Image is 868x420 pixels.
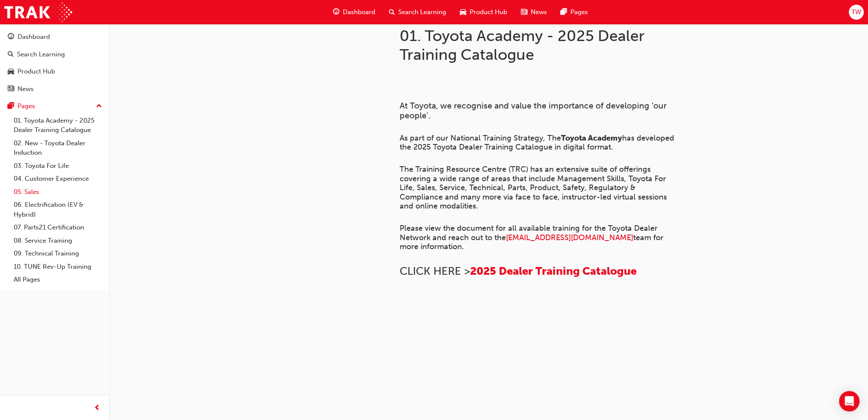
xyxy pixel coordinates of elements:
a: Product Hub [3,64,105,79]
span: pages-icon [561,7,567,18]
a: search-iconSearch Learning [382,3,453,21]
a: Search Learning [3,47,105,62]
span: Dashboard [343,7,375,17]
h1: 01. Toyota Academy - 2025 Dealer Training Catalogue [400,26,680,64]
a: 06. Electrification (EV & Hybrid) [10,198,105,221]
button: TW [849,5,864,20]
a: 08. Service Training [10,234,105,247]
span: News [531,7,547,17]
div: News [18,84,34,94]
a: 07. Parts21 Certification [10,221,105,234]
span: prev-icon [94,403,100,414]
span: news-icon [521,7,527,18]
span: up-icon [96,101,102,112]
a: News [3,81,105,97]
div: Dashboard [18,32,50,42]
div: Product Hub [18,67,55,76]
span: Search Learning [398,7,446,17]
a: pages-iconPages [554,3,595,21]
a: All Pages [10,273,105,286]
span: Product Hub [470,7,507,17]
a: 2025 Dealer Training Catalogue [470,264,637,278]
span: As part of our National Training Strategy, The [400,133,561,143]
a: guage-iconDashboard [326,3,382,21]
span: At Toyota, we recognise and value the importance of developing ‘our people'. [400,101,669,120]
span: TW [851,7,861,17]
span: news-icon [8,85,14,93]
span: Toyota Academy [561,133,622,143]
span: team for more information. [400,233,666,252]
div: Open Intercom Messenger [839,391,859,411]
span: The Training Resource Centre (TRC) has an extensive suite of offerings covering a wide range of a... [400,164,669,211]
a: news-iconNews [514,3,554,21]
a: 10. TUNE Rev-Up Training [10,260,105,273]
a: 05. Sales [10,185,105,199]
img: Trak [4,3,72,22]
button: Pages [3,98,105,114]
span: has developed the 2025 Toyota Dealer Training Catalogue in digital format. [400,133,676,152]
a: [EMAIL_ADDRESS][DOMAIN_NAME] [506,233,633,242]
div: Search Learning [17,50,65,59]
div: Pages [18,101,35,111]
a: 02. New - Toyota Dealer Induction [10,137,105,159]
a: 04. Customer Experience [10,172,105,185]
span: car-icon [8,68,14,76]
a: Dashboard [3,29,105,45]
a: 09. Technical Training [10,247,105,260]
span: guage-icon [8,33,14,41]
span: Please view the document for all available training for the Toyota Dealer Network and reach out t... [400,223,660,242]
span: pages-icon [8,103,14,110]
span: search-icon [8,51,14,59]
span: Pages [570,7,588,17]
a: 03. Toyota For Life [10,159,105,173]
span: car-icon [460,7,466,18]
button: DashboardSearch LearningProduct HubNews [3,27,105,98]
span: CLICK HERE > [400,264,470,278]
span: guage-icon [333,7,339,18]
a: 01. Toyota Academy - 2025 Dealer Training Catalogue [10,114,105,137]
span: search-icon [389,7,395,18]
a: car-iconProduct Hub [453,3,514,21]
